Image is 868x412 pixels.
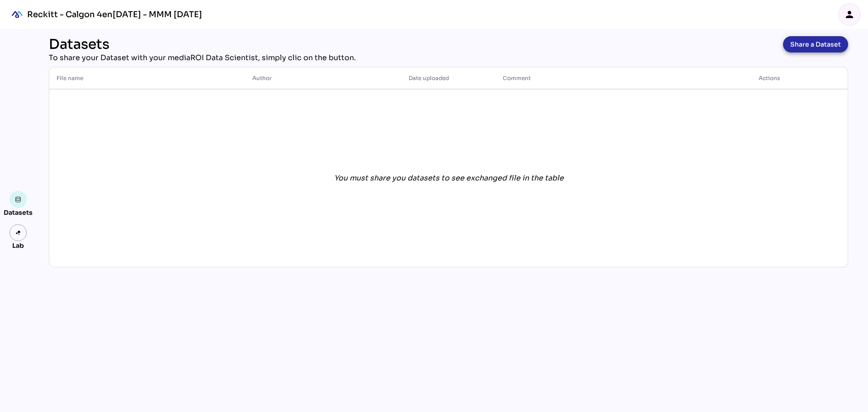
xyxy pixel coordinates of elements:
[844,9,855,20] i: person
[49,36,109,52] div: Datasets
[49,52,848,63] div: To share your Dataset with your mediaROI Data Scientist, simply clic on the button.
[15,230,21,236] img: lab.svg
[27,9,202,20] div: Reckitt - Calgon 4en[DATE] - MMM [DATE]
[783,36,848,52] button: Share a Dataset
[15,196,21,203] img: data.svg
[401,67,495,89] th: Date uploaded
[49,67,245,89] th: File name
[8,241,28,250] div: Lab
[4,208,33,217] div: Datasets
[334,173,564,184] div: You must share you datasets to see exchanged file in the table
[691,67,848,89] th: Actions
[790,38,841,51] span: Share a Dataset
[7,5,27,24] div: mediaROI
[245,67,401,89] th: Author
[495,67,691,89] th: Comment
